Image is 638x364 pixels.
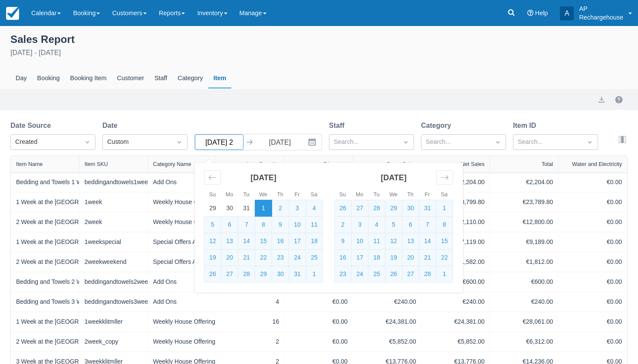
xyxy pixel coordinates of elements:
[306,266,323,283] td: Selected. Saturday, February 1, 2025
[250,173,276,182] strong: [DATE]
[15,137,75,147] div: Created
[564,277,622,286] div: €0.00
[493,138,502,146] span: Dropdown icon
[436,200,453,217] td: Selected. Saturday, February 1, 2025
[335,233,352,250] td: Selected. Sunday, February 9, 2025
[153,237,211,247] div: Special Offers Agger
[402,200,419,217] td: Selected. Thursday, January 30, 2025
[256,134,304,150] input: End Date
[85,317,142,326] div: 1weekklitmller
[221,337,279,346] div: 2
[255,250,272,266] td: Selected. Wednesday, January 22, 2025
[272,217,289,233] td: Selected. Thursday, January 9, 2025
[306,233,323,250] td: Selected. Saturday, January 18, 2025
[153,297,211,306] div: Add Ons
[564,178,622,187] div: €0.00
[295,192,300,198] small: Fr
[495,198,553,207] div: €23,789.80
[385,200,402,217] td: Selected. Wednesday, January 29, 2025
[352,266,368,283] td: Selected. Monday, February 24, 2025
[10,68,32,88] div: Day
[368,217,385,233] td: Selected. Tuesday, February 4, 2025
[495,277,553,286] div: €600.00
[32,68,65,88] div: Booking
[564,237,622,247] div: €0.00
[335,266,352,283] td: Selected. Sunday, February 23, 2025
[16,237,188,247] a: 1 Week at the [GEOGRAPHIC_DATA] in [GEOGRAPHIC_DATA]
[204,233,221,250] td: Selected. Sunday, January 12, 2025
[436,170,453,185] div: Move forward to switch to the next month.
[527,10,533,16] i: Help
[238,217,255,233] td: Selected. Tuesday, January 7, 2025
[304,134,322,150] button: Interact with the calendar and add the check-in date for your trip.
[255,266,272,283] td: Selected. Wednesday, January 29, 2025
[255,200,272,217] td: Selected as start date. Wednesday, January 1, 2025
[272,200,289,217] td: Selected. Thursday, January 2, 2025
[335,200,352,217] td: Selected. Sunday, January 26, 2025
[335,250,352,266] td: Selected. Sunday, February 16, 2025
[272,266,289,283] td: Selected. Thursday, January 30, 2025
[195,134,243,150] input: Start Date
[381,173,407,182] strong: [DATE]
[208,68,232,88] div: Item
[419,266,436,283] td: Selected. Friday, February 28, 2025
[461,161,485,167] div: Net Sales
[560,6,574,20] div: A
[311,192,317,198] small: Sa
[324,161,348,167] div: Discounts
[513,120,539,131] label: Item ID
[407,192,414,198] small: Th
[221,200,238,217] td: Choose Monday, December 30, 2024 as your check-in date. It’s available.
[436,217,453,233] td: Selected. Saturday, February 8, 2025
[221,217,238,233] td: Selected. Monday, January 6, 2025
[272,250,289,266] td: Selected. Thursday, January 23, 2025
[289,217,306,233] td: Selected. Friday, January 10, 2025
[495,257,553,266] div: €1,812.00
[290,317,348,326] div: €0.00
[564,198,622,207] div: €0.00
[402,266,419,283] td: Selected. Thursday, February 27, 2025
[153,178,211,187] div: Add Ons
[204,217,221,233] td: Selected. Sunday, January 5, 2025
[85,337,142,346] div: 2week_copy
[564,317,622,326] div: €0.00
[386,161,416,167] div: Gross Sales
[358,337,416,346] div: €5,852.00
[16,337,188,346] a: 2 Week at the [GEOGRAPHIC_DATA] in [GEOGRAPHIC_DATA]
[368,233,385,250] td: Selected. Tuesday, February 11, 2025
[172,68,208,88] div: Category
[85,218,142,227] div: 2week
[495,297,553,306] div: €240.00
[368,266,385,283] td: Selected. Tuesday, February 25, 2025
[495,218,553,227] div: €12,800.00
[204,266,221,283] td: Selected. Sunday, January 26, 2025
[221,317,279,326] div: 16
[243,192,249,198] small: Tu
[153,317,211,326] div: Weekly House Offering Klitmøller
[402,250,419,266] td: Selected. Thursday, February 20, 2025
[358,317,416,326] div: €24,381.00
[441,192,447,198] small: Sa
[16,218,188,227] a: 2 Week at the [GEOGRAPHIC_DATA] in [GEOGRAPHIC_DATA]
[402,217,419,233] td: Selected. Thursday, February 6, 2025
[385,217,402,233] td: Selected. Wednesday, February 5, 2025
[153,257,211,266] div: Special Offers Agger
[204,170,221,185] div: Move backward to switch to the previous month.
[564,257,622,266] div: €0.00
[149,68,172,88] div: Staff
[356,192,364,198] small: Mo
[572,161,622,167] div: Water and Electricity
[16,257,188,266] a: 2 Week at the [GEOGRAPHIC_DATA] in [GEOGRAPHIC_DATA]
[277,192,283,198] small: Th
[542,161,553,167] div: Total
[401,138,410,146] span: Dropdown icon
[16,297,92,306] a: Bedding and Towels 3 Week
[194,162,463,292] div: Calendar
[329,120,348,131] label: Staff
[436,250,453,266] td: Selected. Saturday, February 22, 2025
[83,138,92,146] span: Dropdown icon
[419,250,436,266] td: Selected. Friday, February 21, 2025
[226,192,233,198] small: Mo
[335,217,352,233] td: Selected. Sunday, February 2, 2025
[221,266,238,283] td: Selected. Monday, January 27, 2025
